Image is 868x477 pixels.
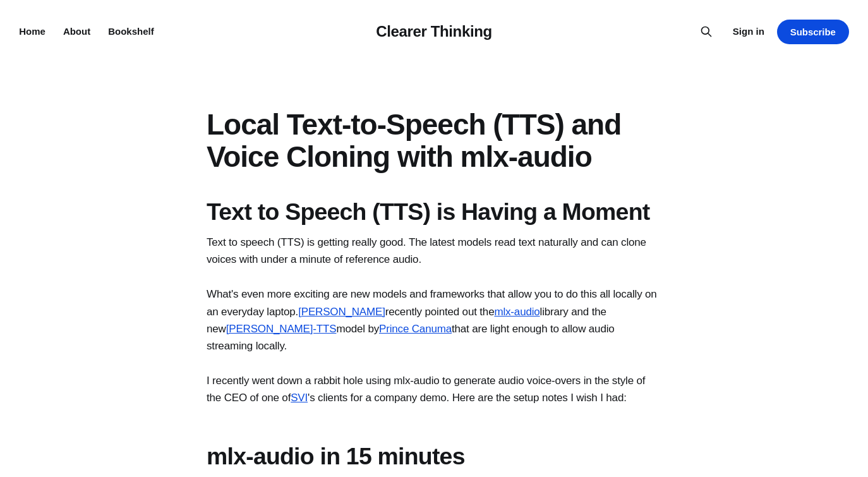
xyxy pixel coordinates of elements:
[494,306,539,318] a: mlx-audio
[19,26,45,37] a: Home
[298,306,385,318] a: [PERSON_NAME]
[733,24,764,39] a: Sign in
[207,234,661,268] p: Text to speech (TTS) is getting really good. The latest models read text naturally and can clone ...
[108,26,154,37] a: Bookshelf
[207,198,661,226] h1: Text to Speech (TTS) is Having a Moment
[207,286,661,354] p: What's even more exciting are new models and frameworks that allow you to do this all locally on ...
[291,392,308,404] a: SVI
[207,109,661,172] h1: Local Text-to-Speech (TTS) and Voice Cloning with mlx-audio
[376,23,492,40] a: Clearer Thinking
[207,442,661,471] h1: mlx-audio in 15 minutes
[207,372,661,406] p: I recently went down a rabbit hole using mlx-audio to generate audio voice-overs in the style of ...
[63,26,90,37] a: About
[696,21,716,42] button: Search this site
[777,20,849,44] a: Subscribe
[379,323,452,335] a: Prince Canuma
[226,323,337,335] a: [PERSON_NAME]-TTS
